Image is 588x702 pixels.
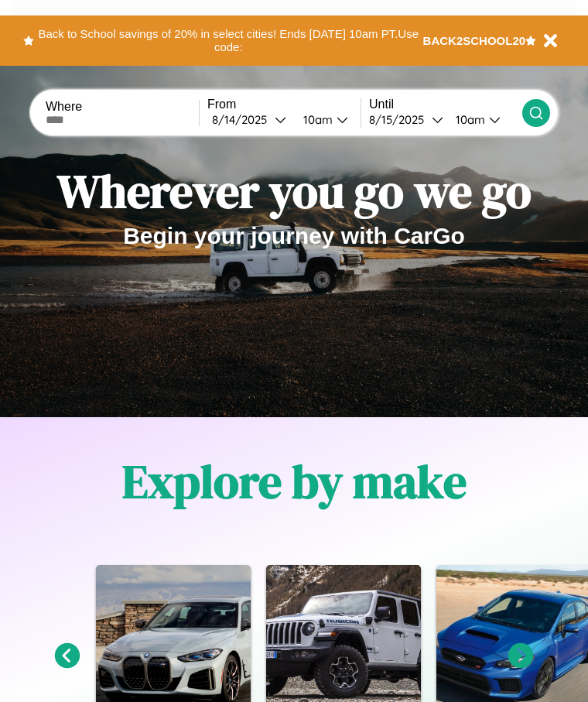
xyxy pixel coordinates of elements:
div: 8 / 15 / 2025 [369,112,432,127]
label: From [207,98,361,111]
b: BACK2SCHOOL20 [423,34,526,47]
button: 10am [443,111,522,128]
button: 8/14/2025 [207,111,291,128]
button: 10am [291,111,361,128]
button: Back to School savings of 20% in select cities! Ends [DATE] 10am PT.Use code: [34,23,423,58]
label: Where [46,100,199,114]
div: 10am [296,112,337,127]
label: Until [369,98,522,111]
div: 10am [448,112,489,127]
h1: Explore by make [122,450,467,513]
div: 8 / 14 / 2025 [212,112,275,127]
